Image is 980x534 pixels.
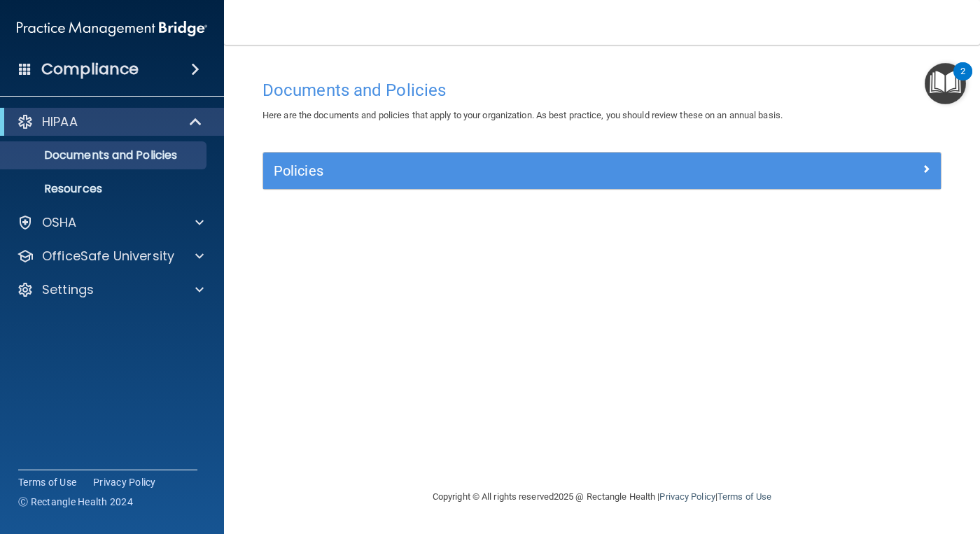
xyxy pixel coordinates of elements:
div: Copyright © All rights reserved 2025 @ Rectangle Health | | [346,475,857,519]
a: Settings [17,281,204,298]
a: Terms of Use [717,491,771,502]
p: HIPAA [42,113,78,130]
button: Open Resource Center, 2 new notifications [925,63,966,104]
iframe: Drift Widget Chat Controller [738,435,963,491]
p: OSHA [42,214,77,231]
img: PMB logo [17,15,207,43]
p: Documents and Policies [9,148,200,162]
h4: Compliance [41,59,139,79]
span: Ⓒ Rectangle Health 2024 [18,495,133,509]
p: Resources [9,182,200,196]
a: OfficeSafe University [17,248,204,265]
a: Privacy Policy [93,475,156,489]
p: OfficeSafe University [42,248,174,265]
a: HIPAA [17,113,203,130]
p: Settings [42,281,94,298]
a: Policies [274,160,930,182]
span: Here are the documents and policies that apply to your organization. As best practice, you should... [262,110,783,120]
a: Privacy Policy [659,491,715,502]
h5: Policies [274,163,761,178]
div: 2 [960,71,965,90]
a: OSHA [17,214,204,231]
h4: Documents and Policies [262,81,941,99]
a: Terms of Use [18,475,76,489]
